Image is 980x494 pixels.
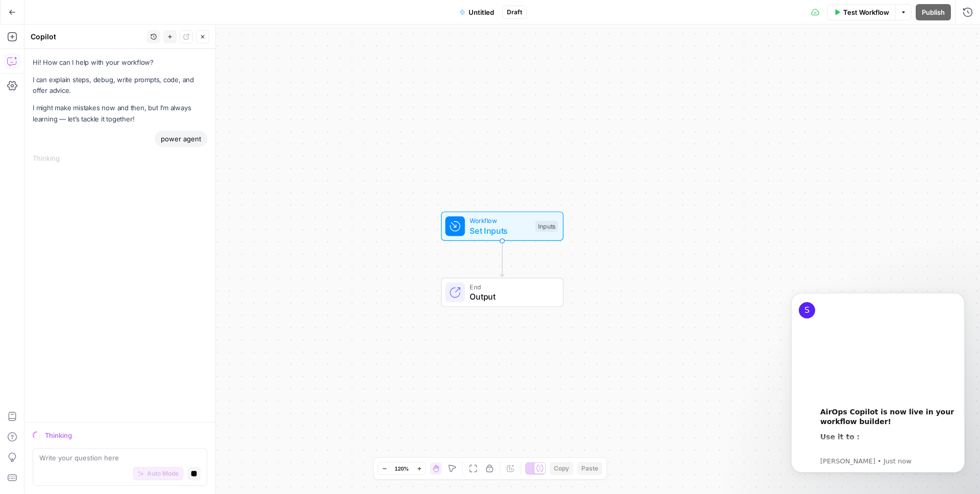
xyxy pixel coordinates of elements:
span: 120% [395,464,409,473]
p: I might make mistakes now and then, but I’m always learning — let’s tackle it together! [33,103,207,124]
span: Test Workflow [843,7,889,17]
div: Thinking [33,153,207,163]
button: Test Workflow [827,4,895,20]
span: Draft [507,8,522,17]
div: Copilot [31,32,144,42]
span: Copy [554,464,569,473]
p: Hi! How can I help with your workflow? [33,57,207,68]
button: Paste [577,462,602,475]
span: Auto Mode [147,469,179,478]
button: Publish [916,4,951,20]
div: Inputs [535,220,558,232]
span: Paste [581,464,598,473]
button: Auto Mode [133,467,183,480]
div: ... [60,153,66,163]
span: Workflow [470,216,530,226]
div: Thinking [45,430,207,440]
span: End [470,282,553,291]
div: EndOutput [407,278,597,307]
button: Untitled [453,4,500,20]
g: Edge from start to end [500,241,504,277]
span: Publish [922,7,945,17]
span: Set Inputs [470,225,530,237]
div: WorkflowSet InputsInputs [407,211,597,241]
iframe: Intercom notifications message [776,278,980,489]
p: I can explain steps, debug, write prompts, code, and offer advice. [33,75,207,96]
span: Output [470,290,553,303]
button: Copy [550,462,573,475]
div: power agent [155,131,207,147]
span: Untitled [469,7,494,17]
